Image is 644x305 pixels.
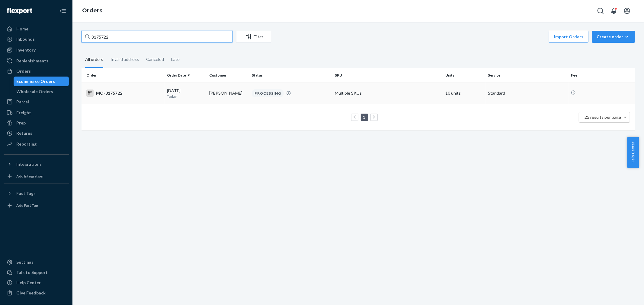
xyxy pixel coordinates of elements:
div: Inventory [16,47,36,53]
div: Parcel [16,99,29,105]
div: Customer [209,73,247,78]
a: Freight [4,108,69,118]
div: Reporting [16,141,37,147]
a: Inventory [4,45,69,55]
div: Canceled [146,52,164,67]
a: Orders [82,7,102,14]
div: Freight [16,110,31,116]
th: Service [485,68,569,83]
div: Integrations [16,161,42,167]
th: Fee [569,68,635,83]
div: Prep [16,120,26,126]
div: MO-3175722 [86,90,162,97]
a: Returns [4,128,69,138]
a: Settings [4,257,69,267]
span: 25 results per page [585,115,621,120]
button: Open notifications [608,5,620,17]
div: Orders [16,68,31,74]
a: Reporting [4,139,69,149]
div: Give Feedback [16,290,46,296]
div: Inbounds [16,36,35,42]
a: Add Fast Tag [4,201,69,210]
button: Open Search Box [594,5,607,17]
th: Units [443,68,486,83]
td: 10 units [443,83,486,104]
div: Fast Tags [16,190,36,197]
button: Create order [592,31,635,43]
div: Create order [597,34,630,40]
div: Wholesale Orders [17,89,53,95]
a: Home [4,24,69,34]
div: Home [16,26,28,32]
th: SKU [332,68,443,83]
div: Settings [16,259,34,265]
div: All orders [85,52,103,68]
button: Fast Tags [4,189,69,198]
button: Help Center [627,137,639,168]
a: Help Center [4,278,69,288]
a: Orders [4,66,69,76]
a: Add Integration [4,171,69,181]
th: Order [82,68,165,83]
a: Wholesale Orders [14,87,69,96]
td: Multiple SKUs [332,83,443,104]
td: [PERSON_NAME] [207,83,249,104]
a: Page 1 is your current page [362,115,367,120]
div: Talk to Support [16,269,48,275]
a: Talk to Support [4,268,69,277]
button: Integrations [4,159,69,169]
button: Open account menu [621,5,633,17]
div: Filter [236,34,271,40]
button: Import Orders [549,31,588,43]
a: Replenishments [4,56,69,66]
ol: breadcrumbs [77,2,107,20]
button: Filter [236,31,271,43]
a: Inbounds [4,34,69,44]
div: [DATE] [167,88,205,99]
div: PROCESSING [252,89,284,97]
div: Returns [16,130,32,136]
div: Add Fast Tag [16,203,38,208]
a: Prep [4,118,69,128]
th: Status [249,68,332,83]
a: Parcel [4,97,69,107]
input: Search orders [82,31,232,43]
div: Help Center [16,280,41,286]
p: Today [167,94,205,99]
div: Ecommerce Orders [17,78,55,84]
button: Give Feedback [4,288,69,298]
a: Ecommerce Orders [14,77,69,86]
p: Standard [488,90,566,96]
div: Invalid address [111,52,139,67]
button: Close Navigation [57,5,69,17]
div: Replenishments [16,58,48,64]
th: Order Date [165,68,207,83]
img: Flexport logo [7,8,32,14]
div: Late [171,52,180,67]
div: Add Integration [16,174,43,179]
